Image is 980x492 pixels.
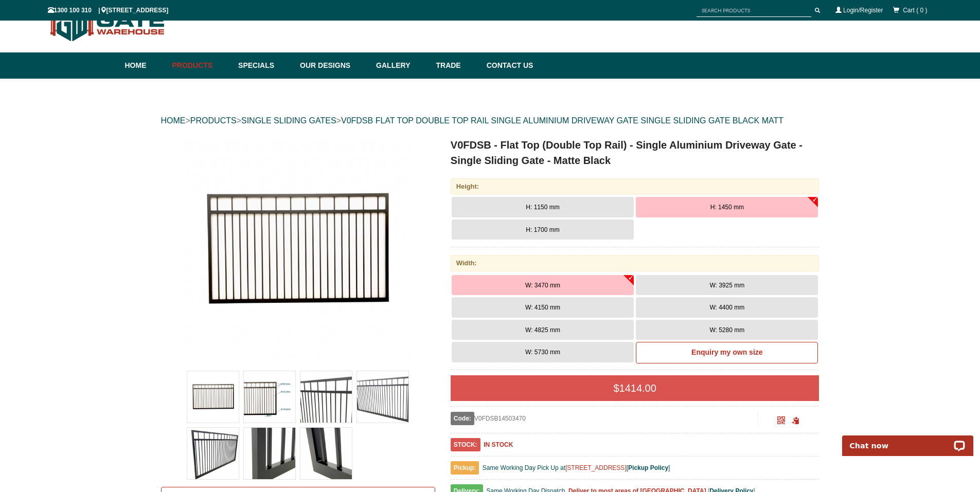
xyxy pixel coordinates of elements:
span: W: 3925 mm [709,282,744,289]
img: V0FDSB - Flat Top (Double Top Rail) - Single Aluminium Driveway Gate - Single Sliding Gate - Matt... [357,371,408,423]
button: W: 5280 mm [636,320,818,340]
a: SINGLE SLIDING GATES [241,116,336,125]
button: H: 1150 mm [452,197,634,217]
span: W: 5730 mm [525,349,560,356]
span: Click to copy the URL [792,417,799,425]
img: V0FDSB - Flat Top (Double Top Rail) - Single Aluminium Driveway Gate - Single Sliding Gate - Matt... [244,428,295,479]
div: $ [451,375,819,401]
a: Our Designs [295,52,371,79]
button: H: 1700 mm [452,220,634,240]
a: Login/Register [843,7,883,14]
button: W: 4150 mm [452,297,634,318]
div: Width: [451,255,819,271]
a: HOME [161,116,186,125]
span: Code: [451,412,474,425]
a: Products [167,52,234,79]
a: Pickup Policy [628,464,668,471]
span: W: 5280 mm [709,326,744,334]
span: STOCK: [451,438,480,451]
a: V0FDSB FLAT TOP DOUBLE TOP RAIL SINGLE ALUMINIUM DRIVEWAY GATE SINGLE SLIDING GATE BLACK MATT [341,116,783,125]
b: Enquiry my own size [691,348,762,356]
button: W: 4825 mm [452,320,634,340]
button: W: 3925 mm [636,275,818,296]
img: V0FDSB - Flat Top (Double Top Rail) - Single Aluminium Driveway Gate - Single Sliding Gate - Matt... [185,137,411,363]
span: 1300 100 310 | [STREET_ADDRESS] [48,7,169,14]
span: W: 4400 mm [709,304,744,311]
a: Gallery [371,52,431,79]
a: Specials [233,52,295,79]
span: H: 1450 mm [710,204,744,211]
span: W: 3470 mm [525,282,560,289]
span: Cart ( 0 ) [903,7,927,14]
button: H: 1450 mm [636,197,818,217]
a: Trade [431,52,481,79]
span: W: 4825 mm [525,326,560,334]
input: SEARCH PRODUCTS [697,4,811,17]
a: Enquiry my own size [636,342,818,363]
b: IN STOCK [484,441,513,448]
div: V0FDSB14503470 [451,412,758,425]
img: V0FDSB - Flat Top (Double Top Rail) - Single Aluminium Driveway Gate - Single Sliding Gate - Matt... [187,428,239,479]
a: Contact Us [482,52,533,79]
button: W: 4400 mm [636,297,818,318]
button: W: 3470 mm [452,275,634,296]
span: H: 1150 mm [526,204,559,211]
a: [STREET_ADDRESS] [565,464,627,471]
button: W: 5730 mm [452,342,634,362]
img: V0FDSB - Flat Top (Double Top Rail) - Single Aluminium Driveway Gate - Single Sliding Gate - Matt... [187,371,239,423]
a: V0FDSB - Flat Top (Double Top Rail) - Single Aluminium Driveway Gate - Single Sliding Gate - Matt... [162,137,434,363]
img: V0FDSB - Flat Top (Double Top Rail) - Single Aluminium Driveway Gate - Single Sliding Gate - Matt... [300,428,352,479]
a: PRODUCTS [190,116,237,125]
span: H: 1700 mm [526,226,559,233]
span: 1414.00 [619,382,656,394]
span: Pickup: [451,461,479,475]
a: Home [125,52,167,79]
img: V0FDSB - Flat Top (Double Top Rail) - Single Aluminium Driveway Gate - Single Sliding Gate - Matt... [244,371,295,423]
iframe: LiveChat chat widget [835,424,980,456]
span: W: 4150 mm [525,304,560,311]
a: Click to enlarge and scan to share. [777,418,785,425]
div: > > > [161,104,819,137]
h1: V0FDSB - Flat Top (Double Top Rail) - Single Aluminium Driveway Gate - Single Sliding Gate - Matt... [451,137,819,168]
img: V0FDSB - Flat Top (Double Top Rail) - Single Aluminium Driveway Gate - Single Sliding Gate - Matt... [300,371,352,423]
div: Height: [451,178,819,194]
span: Same Working Day Pick Up at [ ] [483,464,670,471]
